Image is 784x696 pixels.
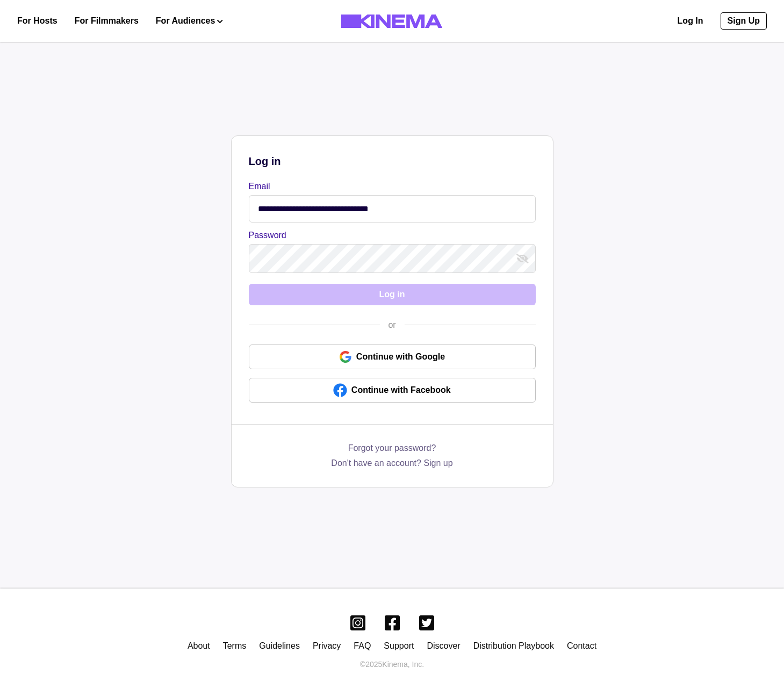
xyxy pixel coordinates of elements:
a: Terms [223,641,247,650]
label: Password [249,229,529,242]
a: Contact [567,641,596,650]
a: Don't have an account? Sign up [331,457,452,470]
div: or [379,319,404,332]
a: Forgot your password? [348,442,436,457]
a: Discover [427,641,460,650]
button: Log in [249,284,536,305]
a: Continue with Facebook [249,378,536,403]
button: show password [514,250,531,267]
a: Guidelines [259,641,300,650]
a: Distribution Playbook [473,641,554,650]
a: For Filmmakers [75,15,139,27]
a: For Hosts [17,15,57,27]
a: Privacy [313,641,341,650]
a: Continue with Google [249,345,536,369]
label: Email [249,180,529,193]
button: For Audiences [156,15,223,27]
a: Support [384,641,414,650]
a: Sign Up [721,12,767,30]
a: Log In [678,15,703,27]
p: © 2025 Kinema, Inc. [360,659,424,670]
a: About [188,641,210,650]
a: FAQ [354,641,371,650]
p: Log in [249,153,536,169]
